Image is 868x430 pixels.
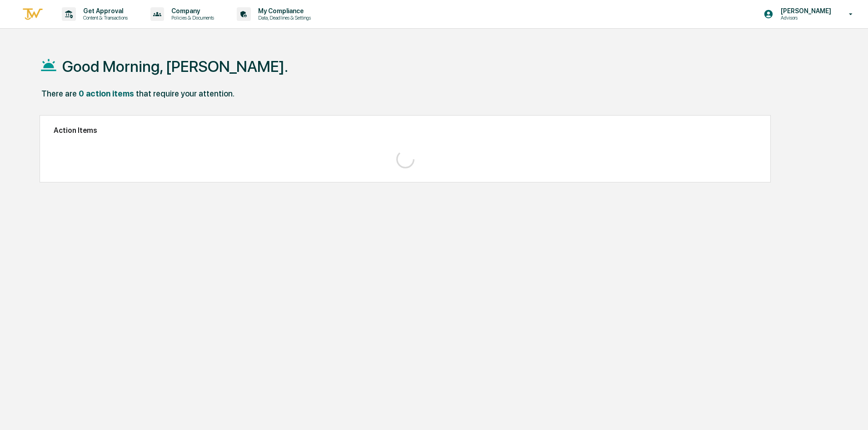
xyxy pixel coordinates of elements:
p: Data, Deadlines & Settings [251,15,315,21]
p: Policies & Documents [164,15,219,21]
p: Advisors [773,15,836,21]
p: My Compliance [251,7,315,15]
p: [PERSON_NAME] [773,7,836,15]
div: 0 action items [79,89,134,98]
div: There are [41,89,77,98]
img: logo [22,7,44,22]
p: Content & Transactions [76,15,132,21]
h2: Action Items [54,126,757,135]
h1: Good Morning, [PERSON_NAME]. [62,57,288,76]
div: that require your attention. [136,89,234,98]
p: Company [164,7,219,15]
p: Get Approval [76,7,132,15]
